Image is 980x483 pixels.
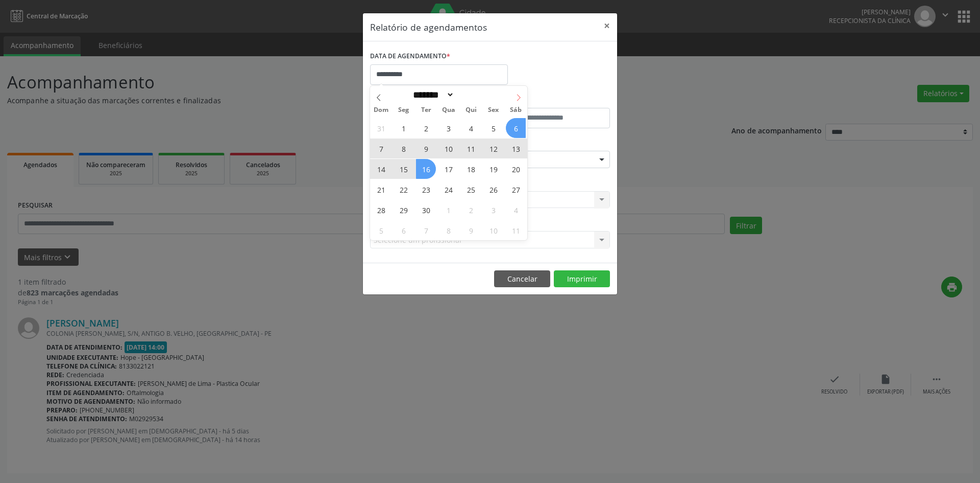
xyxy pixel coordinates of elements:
[370,107,393,113] span: Dom
[461,159,481,179] span: Setembro 18, 2025
[483,159,503,179] span: Setembro 19, 2025
[483,220,503,240] span: Outubro 10, 2025
[438,139,458,158] span: Setembro 10, 2025
[505,107,527,113] span: Sáb
[416,118,436,138] span: Setembro 2, 2025
[416,179,436,199] span: Setembro 23, 2025
[438,159,458,179] span: Setembro 17, 2025
[506,118,526,138] span: Setembro 6, 2025
[394,179,413,199] span: Setembro 22, 2025
[416,159,436,179] span: Setembro 16, 2025
[483,139,503,158] span: Setembro 12, 2025
[506,159,526,179] span: Setembro 20, 2025
[371,118,391,138] span: Agosto 31, 2025
[494,270,550,288] button: Cancelar
[483,179,503,199] span: Setembro 26, 2025
[409,89,454,100] select: Month
[597,13,617,38] button: Close
[460,107,482,113] span: Qui
[370,20,487,34] h5: Relatório de agendamentos
[394,200,413,220] span: Setembro 29, 2025
[461,200,481,220] span: Outubro 2, 2025
[482,107,505,113] span: Sex
[415,107,437,113] span: Ter
[483,200,503,220] span: Outubro 3, 2025
[394,118,413,138] span: Setembro 1, 2025
[371,220,391,240] span: Outubro 5, 2025
[506,139,526,158] span: Setembro 13, 2025
[370,49,450,64] label: DATA DE AGENDAMENTO
[438,220,458,240] span: Outubro 8, 2025
[438,200,458,220] span: Outubro 1, 2025
[461,139,481,158] span: Setembro 11, 2025
[371,200,391,220] span: Setembro 28, 2025
[461,179,481,199] span: Setembro 25, 2025
[554,270,610,288] button: Imprimir
[371,139,391,158] span: Setembro 7, 2025
[416,220,436,240] span: Outubro 7, 2025
[371,179,391,199] span: Setembro 21, 2025
[454,89,488,100] input: Year
[416,139,436,158] span: Setembro 9, 2025
[416,200,436,220] span: Setembro 30, 2025
[506,200,526,220] span: Outubro 4, 2025
[506,220,526,240] span: Outubro 11, 2025
[438,118,458,138] span: Setembro 3, 2025
[371,159,391,179] span: Setembro 14, 2025
[394,159,413,179] span: Setembro 15, 2025
[493,92,610,108] label: ATÉ
[438,179,458,199] span: Setembro 24, 2025
[394,220,413,240] span: Outubro 6, 2025
[506,179,526,199] span: Setembro 27, 2025
[437,107,460,113] span: Qua
[394,139,413,158] span: Setembro 8, 2025
[461,220,481,240] span: Outubro 9, 2025
[461,118,481,138] span: Setembro 4, 2025
[393,107,415,113] span: Seg
[483,118,503,138] span: Setembro 5, 2025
